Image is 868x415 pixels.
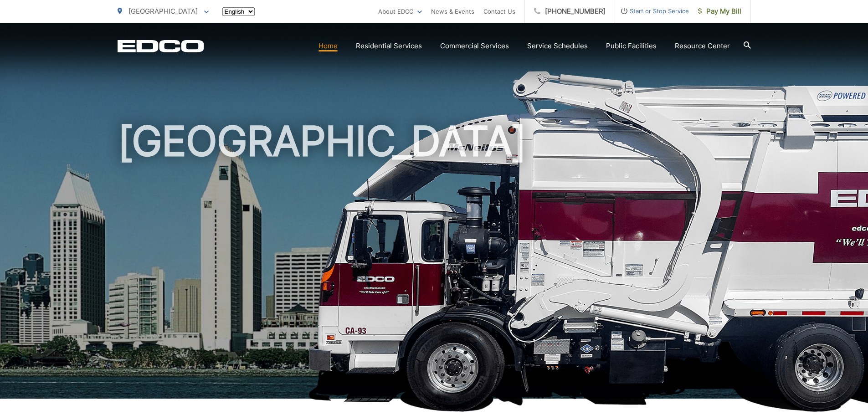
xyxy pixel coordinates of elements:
select: Select a language [222,7,255,16]
span: [GEOGRAPHIC_DATA] [128,7,198,15]
a: Commercial Services [440,41,509,51]
h1: [GEOGRAPHIC_DATA] [118,118,751,407]
a: Service Schedules [527,41,588,51]
a: Residential Services [356,41,422,51]
a: Public Facilities [606,41,657,51]
span: Pay My Bill [698,6,741,17]
a: Home [318,41,338,51]
a: Resource Center [675,41,730,51]
a: About EDCO [378,6,422,17]
a: EDCD logo. Return to the homepage. [118,40,204,52]
a: Contact Us [483,6,515,17]
a: News & Events [431,6,474,17]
